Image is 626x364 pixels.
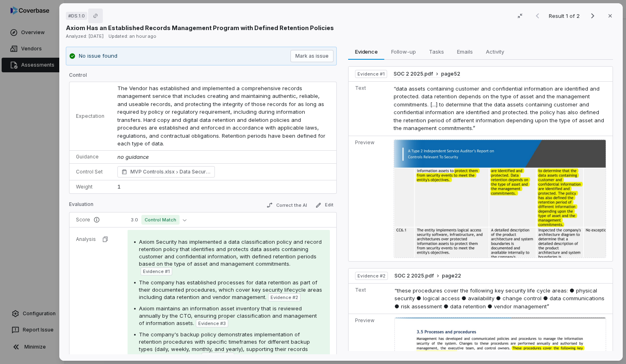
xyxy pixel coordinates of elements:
[394,287,604,310] span: “these procedures cover the following key security life cycle areas: ● physical security ● logica...
[68,13,85,19] span: # DS.1.0
[442,273,461,279] span: page 22
[117,183,121,190] span: 1
[271,294,298,301] span: Evidence # 2
[69,72,337,82] p: Control
[394,139,606,258] img: 7891abbe73b94819b3ef14e026883062_original.jpg_w1200.jpg
[394,273,434,279] span: SOC 2 2025.pdf
[204,353,232,360] span: Evidence # 4
[66,33,104,39] span: Analyzed: [DATE]
[394,71,460,78] button: SOC 2 2025.pdfpage52
[198,320,226,327] span: Evidence # 3
[76,113,104,119] p: Expectation
[79,52,117,60] p: No issue found
[349,283,391,314] td: Text
[117,154,149,160] span: no guidance
[454,46,477,57] span: Emails
[394,71,433,77] span: SOC 2 2025.pdf
[483,46,508,57] span: Activity
[349,136,390,261] td: Preview
[76,217,115,223] p: Score
[117,85,327,147] span: The Vendor has established and implemented a comprehensive records management service that includ...
[358,71,385,77] span: Evidence # 1
[108,33,156,39] span: Updated: an hour ago
[76,184,104,190] p: Weight
[141,215,180,225] span: Control Match
[549,11,581,20] p: Result 1 of 2
[66,24,334,32] p: Axiom Has an Established Records Management Program with Defined Retention Policies
[139,238,322,267] span: Axiom Security has implemented a data classification policy and record retention policy that iden...
[128,215,190,225] button: 3.0Control Match
[139,331,310,360] span: The company's backup policy demonstrates implementation of retention procedures with specific tim...
[352,46,381,57] span: Evidence
[585,11,601,21] button: Next result
[76,169,104,175] p: Control Set
[143,268,170,275] span: Evidence # 1
[69,201,93,211] p: Evaluation
[264,200,311,210] button: Correct the AI
[76,154,104,160] p: Guidance
[139,279,322,300] span: The company has established processes for data retention as part of their documented procedures, ...
[88,9,103,23] button: Copy link
[76,236,96,243] p: Analysis
[139,305,317,326] span: Axiom maintains an information asset inventory that is reviewed annually by the CTO, ensuring pro...
[441,71,460,77] span: page 52
[130,168,211,176] span: MVP Controls.xlsx Data Security
[426,46,448,57] span: Tasks
[358,273,386,279] span: Evidence # 2
[349,81,390,136] td: Text
[394,85,604,132] span: “data assets containing customer and confidential information are identified and protected. data ...
[291,50,334,62] button: Mark as issue
[312,200,337,210] button: Edit
[394,273,461,279] button: SOC 2 2025.pdfpage22
[388,46,419,57] span: Follow-up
